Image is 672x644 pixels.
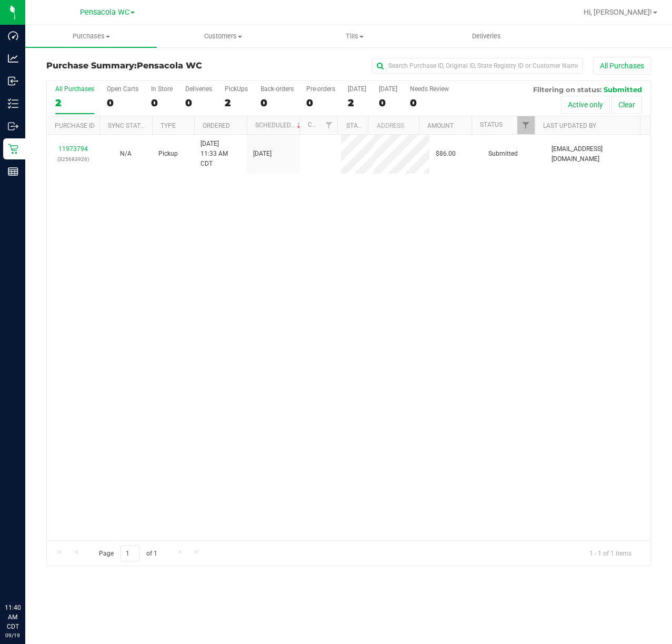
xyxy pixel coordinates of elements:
inline-svg: Inbound [8,76,18,86]
a: Customers [157,25,288,47]
div: 0 [260,97,294,109]
button: Active only [561,96,610,114]
div: 0 [410,97,449,109]
a: Status [480,121,503,128]
a: Amount [427,122,454,129]
div: 2 [225,97,248,109]
a: State Registry ID [346,122,402,129]
span: 1 - 1 of 1 items [581,545,640,561]
inline-svg: Reports [8,166,18,177]
span: [DATE] [253,149,272,159]
input: 1 [121,545,139,561]
span: Submitted [604,85,642,94]
span: Customers [157,32,288,41]
span: Pensacola WC [80,8,129,17]
a: Ordered [203,122,230,129]
a: Sync Status [108,122,148,129]
a: Customer [308,121,340,128]
a: Last Updated By [543,122,596,129]
div: 0 [151,97,173,109]
a: Type [161,122,176,129]
div: In Store [151,85,173,93]
span: Pickup [158,149,178,159]
div: 0 [185,97,212,109]
span: [EMAIL_ADDRESS][DOMAIN_NAME] [551,144,644,164]
inline-svg: Dashboard [8,31,18,41]
span: $86.00 [436,149,456,159]
span: Submitted [488,149,518,159]
div: Pre-orders [306,85,335,93]
inline-svg: Inventory [8,98,18,109]
a: Filter [517,116,535,134]
button: Clear [611,96,642,114]
a: Scheduled [255,122,303,129]
div: Back-orders [260,85,294,93]
a: Tills [289,25,420,47]
button: N/A [120,149,132,159]
button: All Purchases [593,57,651,75]
span: Page of 1 [90,545,166,561]
div: [DATE] [379,85,397,93]
a: 11973794 [58,145,88,153]
div: 2 [348,97,366,109]
inline-svg: Outbound [8,121,18,132]
span: Pensacola WC [137,61,202,71]
span: Filtering on status: [533,85,601,94]
p: (325683926) [53,154,93,164]
span: Not Applicable [120,150,132,157]
span: [DATE] 11:33 AM CDT [200,139,240,169]
h3: Purchase Summary: [46,61,248,71]
div: Open Carts [107,85,138,93]
iframe: Resource center [11,560,42,591]
p: 09/19 [5,631,21,639]
span: Deliveries [458,32,515,41]
div: 0 [379,97,397,109]
a: Purchases [25,25,157,47]
a: Purchase ID [55,122,95,129]
div: Needs Review [410,85,449,93]
div: PickUps [225,85,248,93]
a: Filter [320,116,337,134]
th: Address [368,116,419,135]
span: Tills [289,32,420,41]
p: 11:40 AM CDT [5,603,21,631]
span: Purchases [25,32,157,41]
div: [DATE] [348,85,366,93]
div: 0 [306,97,335,109]
a: Deliveries [420,25,552,47]
div: 0 [107,97,138,109]
span: Hi, [PERSON_NAME]! [584,8,652,16]
inline-svg: Retail [8,144,18,154]
div: All Purchases [55,85,94,93]
div: 2 [55,97,94,109]
div: Deliveries [185,85,212,93]
inline-svg: Analytics [8,53,18,64]
input: Search Purchase ID, Original ID, State Registry ID or Customer Name... [372,58,583,74]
